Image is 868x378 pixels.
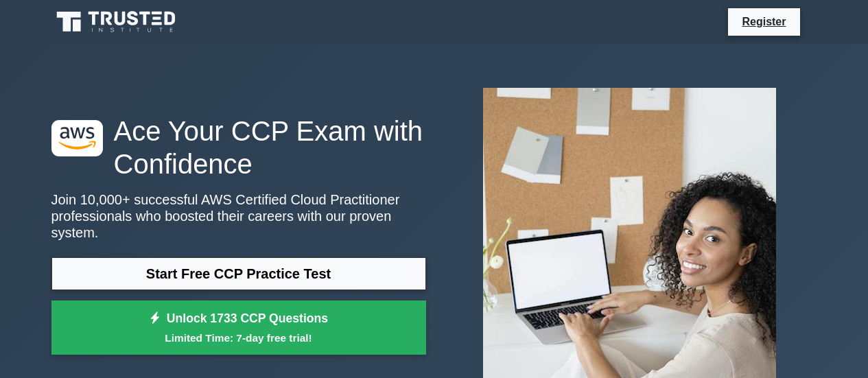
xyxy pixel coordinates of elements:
a: Register [734,13,794,30]
p: Join 10,000+ successful AWS Certified Cloud Practitioner professionals who boosted their careers ... [51,191,426,241]
small: Limited Time: 7-day free trial! [69,330,409,346]
a: Start Free CCP Practice Test [51,257,426,290]
a: Unlock 1733 CCP QuestionsLimited Time: 7-day free trial! [51,300,426,355]
h1: Ace Your CCP Exam with Confidence [51,115,426,180]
